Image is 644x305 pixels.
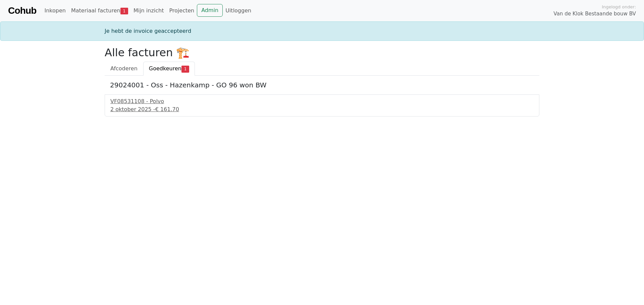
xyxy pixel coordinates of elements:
[68,4,131,17] a: Materiaal facturen1
[110,81,534,89] h5: 29024001 - Oss - Hazenkamp - GO 96 won BW
[105,46,539,59] h2: Alle facturen 🏗️
[553,10,636,18] span: Van de Klok Bestaande bouw BV
[8,3,36,19] a: Cohub
[110,97,534,113] a: VF08531108 - Polvo2 oktober 2025 -€ 161.70
[155,106,179,112] span: € 161.70
[101,27,543,35] div: Je hebt de invoice geaccepteerd
[223,4,254,17] a: Uitloggen
[181,66,189,72] span: 1
[197,4,223,17] a: Admin
[602,4,636,10] span: Ingelogd onder:
[110,65,138,72] span: Afcoderen
[131,4,167,17] a: Mijn inzicht
[42,4,68,17] a: Inkopen
[143,62,195,76] a: Goedkeuren1
[105,62,143,76] a: Afcoderen
[120,8,128,14] span: 1
[166,4,197,17] a: Projecten
[110,105,534,113] div: 2 oktober 2025 -
[149,65,181,72] span: Goedkeuren
[110,97,534,105] div: VF08531108 - Polvo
